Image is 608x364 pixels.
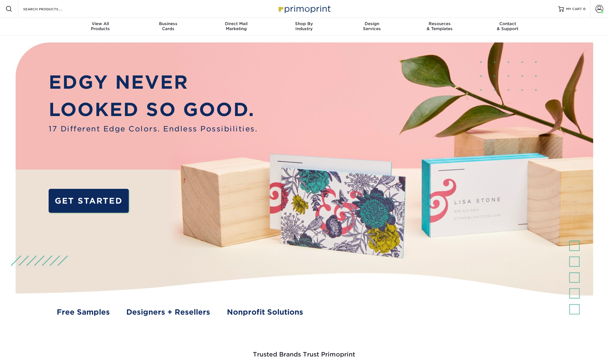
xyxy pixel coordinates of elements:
[338,21,406,26] span: Design
[66,18,134,36] a: View AllProducts
[134,21,202,31] div: Cards
[66,21,134,26] span: View All
[49,123,258,134] span: 17 Different Edge Colors. Endless Possibilities.
[474,21,541,26] span: Contact
[276,3,332,15] img: Primoprint
[57,307,110,317] a: Free Samples
[474,18,541,36] a: Contact& Support
[66,21,134,31] div: Products
[406,21,474,26] span: Resources
[270,21,338,26] span: Shop By
[23,6,77,12] input: SEARCH PRODUCTS.....
[49,69,258,96] p: EDGY NEVER
[134,18,202,36] a: BusinessCards
[202,21,270,31] div: Marketing
[406,21,474,31] div: & Templates
[227,307,303,317] a: Nonprofit Solutions
[583,7,586,11] span: 0
[338,21,406,31] div: Services
[134,21,202,26] span: Business
[406,18,474,36] a: Resources& Templates
[474,21,541,31] div: & Support
[126,307,210,317] a: Designers + Resellers
[566,7,582,11] span: MY CART
[202,21,270,26] span: Direct Mail
[338,18,406,36] a: DesignServices
[49,189,129,213] a: GET STARTED
[49,96,258,123] p: LOOKED SO GOOD.
[202,18,270,36] a: Direct MailMarketing
[270,21,338,31] div: Industry
[270,18,338,36] a: Shop ByIndustry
